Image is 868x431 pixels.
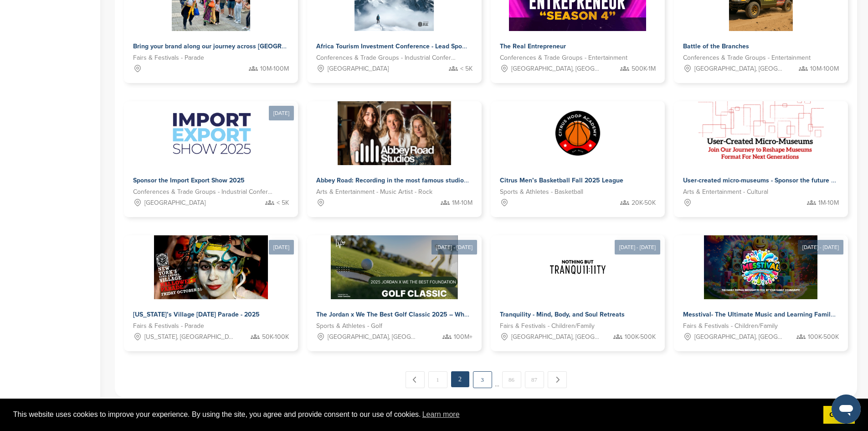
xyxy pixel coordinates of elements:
[316,53,458,63] span: Conferences & Trade Groups - Industrial Conference
[452,198,473,208] span: 1M-10M
[316,321,382,331] span: Sports & Athletes - Golf
[428,371,447,388] a: 1
[810,64,839,74] span: 10M-100M
[331,235,458,299] img: Sponsorpitch &
[500,321,595,331] span: Fairs & Festivals - Children/Family
[451,371,469,387] em: 2
[632,64,656,74] span: 500K-1M
[269,106,294,120] div: [DATE]
[316,187,432,197] span: Arts & Entertainment - Music Artist - Rock
[500,187,583,197] span: Sports & Athletes - Basketball
[495,371,499,388] span: …
[307,101,481,217] a: Sponsorpitch & Abbey Road: Recording in the most famous studio Arts & Entertainment - Music Artis...
[683,321,778,331] span: Fairs & Festivals - Children/Family
[818,198,839,208] span: 1M-10M
[683,53,811,63] span: Conferences & Trade Groups - Entertainment
[546,101,610,165] img: Sponsorpitch &
[144,332,234,342] span: [US_STATE], [GEOGRAPHIC_DATA]
[674,101,848,217] a: Sponsorpitch & User-created micro-museums - Sponsor the future of cultural storytelling Arts & En...
[500,53,627,63] span: Conferences & Trade Groups - Entertainment
[683,187,768,197] span: Arts & Entertainment - Cultural
[316,42,475,50] span: Africa Tourism Investment Conference - Lead Sponsor
[328,64,389,74] span: [GEOGRAPHIC_DATA]
[269,240,294,254] div: [DATE]
[625,332,656,342] span: 100K-500K
[698,101,824,165] img: Sponsorpitch &
[823,406,855,424] a: dismiss cookie message
[798,240,843,254] div: [DATE] - [DATE]
[162,101,260,165] img: Sponsorpitch &
[500,177,623,184] span: Citrus Men’s Basketball Fall 2025 League
[316,177,464,184] span: Abbey Road: Recording in the most famous studio
[133,321,204,331] span: Fairs & Festivals - Parade
[260,64,289,74] span: 10M-100M
[133,177,245,184] span: Sponsor the Import Export Show 2025
[124,87,298,217] a: [DATE] Sponsorpitch & Sponsor the Import Export Show 2025 Conferences & Trade Groups - Industrial...
[307,221,481,351] a: [DATE] - [DATE] Sponsorpitch & The Jordan x We The Best Golf Classic 2025 – Where Sports, Music &...
[525,371,544,388] a: 87
[13,408,816,421] span: This website uses cookies to improve your experience. By using the site, you agree and provide co...
[502,371,521,388] a: 86
[328,332,417,342] span: [GEOGRAPHIC_DATA], [GEOGRAPHIC_DATA]
[511,64,601,74] span: [GEOGRAPHIC_DATA], [GEOGRAPHIC_DATA]
[694,332,784,342] span: [GEOGRAPHIC_DATA], [GEOGRAPHIC_DATA]
[632,198,656,208] span: 20K-50K
[316,311,583,318] span: The Jordan x We The Best Golf Classic 2025 – Where Sports, Music & Philanthropy Collide
[674,221,848,351] a: [DATE] - [DATE] Sponsorpitch & Messtival- The Ultimate Music and Learning Family Festival Fairs &...
[338,101,451,165] img: Sponsorpitch &
[133,42,403,50] span: Bring your brand along our journey across [GEOGRAPHIC_DATA] and [GEOGRAPHIC_DATA]
[154,235,268,299] img: Sponsorpitch &
[500,42,566,50] span: The Real Entrepreneur
[133,53,204,63] span: Fairs & Festivals - Parade
[548,371,567,388] a: Next →
[704,235,817,299] img: Sponsorpitch &
[511,332,601,342] span: [GEOGRAPHIC_DATA], [GEOGRAPHIC_DATA]
[124,221,298,351] a: [DATE] Sponsorpitch & [US_STATE]’s Village [DATE] Parade - 2025 Fairs & Festivals - Parade [US_ST...
[473,371,492,388] a: 3
[460,64,473,74] span: < 5K
[615,240,660,254] div: [DATE] - [DATE]
[683,311,859,318] span: Messtival- The Ultimate Music and Learning Family Festival
[500,311,625,318] span: Tranquility - Mind, Body, and Soul Retreats
[262,332,289,342] span: 50K-100K
[808,332,839,342] span: 100K-500K
[683,42,749,50] span: Battle of the Branches
[133,311,260,318] span: [US_STATE]’s Village [DATE] Parade - 2025
[431,240,477,254] div: [DATE] - [DATE]
[421,408,461,421] a: learn more about cookies
[491,221,665,351] a: [DATE] - [DATE] Sponsorpitch & Tranquility - Mind, Body, and Soul Retreats Fairs & Festivals - Ch...
[546,235,610,299] img: Sponsorpitch &
[133,187,275,197] span: Conferences & Trade Groups - Industrial Conference
[832,395,861,424] iframe: Button to launch messaging window
[454,332,473,342] span: 100M+
[406,371,425,388] a: ← Previous
[694,64,784,74] span: [GEOGRAPHIC_DATA], [GEOGRAPHIC_DATA], [US_STATE][GEOGRAPHIC_DATA], [GEOGRAPHIC_DATA], [GEOGRAPHIC...
[491,101,665,217] a: Sponsorpitch & Citrus Men’s Basketball Fall 2025 League Sports & Athletes - Basketball 20K-50K
[277,198,289,208] span: < 5K
[144,198,205,208] span: [GEOGRAPHIC_DATA]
